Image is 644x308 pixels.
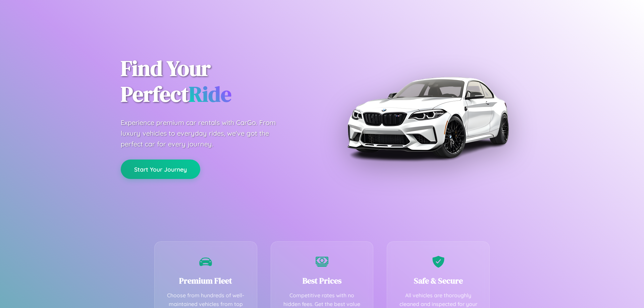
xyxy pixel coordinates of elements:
[344,34,512,201] img: Premium BMW car rental vehicle
[165,275,247,286] h3: Premium Fleet
[397,275,479,286] h3: Safe & Secure
[121,117,288,149] p: Experience premium car rentals with CarGo. From luxury vehicles to everyday rides, we've got the ...
[121,56,312,107] h1: Find Your Perfect
[121,160,200,179] button: Start Your Journey
[189,79,231,109] span: Ride
[281,275,363,286] h3: Best Prices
